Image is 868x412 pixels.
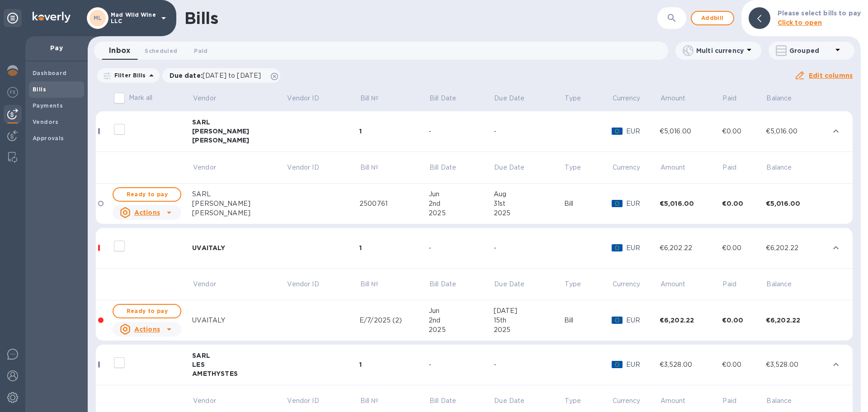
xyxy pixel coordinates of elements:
[429,360,493,369] div: -
[766,127,828,136] div: €5,016.00
[33,86,46,93] b: Bills
[660,396,698,406] span: Amount
[722,243,766,253] div: €0.00
[494,316,564,325] div: 15th
[33,135,64,142] b: Approvals
[722,127,766,136] div: €0.00
[696,46,744,55] p: Multi currency
[192,189,286,199] div: SARL
[134,326,160,333] u: Actions
[660,279,698,289] span: Amount
[360,396,391,406] span: Bill №
[494,208,564,218] div: 2025
[192,136,286,145] div: [PERSON_NAME]
[111,12,156,24] p: Mad Wild Wine LLC
[626,199,660,208] p: EUR
[359,243,429,252] div: 1
[359,199,429,208] div: 2500761
[809,72,853,79] u: Edit columns
[359,316,429,325] div: E/7/2025 (2)
[360,396,379,406] p: Bill №
[121,189,173,200] span: Ready to pay
[766,94,803,103] span: Balance
[360,94,391,103] span: Bill №
[766,396,803,406] span: Balance
[192,369,286,378] div: AMETHYSTES
[429,306,493,316] div: Jun
[494,163,536,172] span: Due Date
[360,163,391,172] span: Bill №
[193,396,216,406] p: Vendor
[429,199,493,208] div: 2nd
[494,396,536,406] span: Due Date
[613,94,641,103] p: Currency
[33,70,67,76] b: Dashboard
[766,279,792,289] p: Balance
[699,13,726,24] span: Add bill
[766,163,792,172] p: Balance
[121,306,173,317] span: Ready to pay
[494,163,524,172] p: Due Date
[494,127,564,136] div: -
[722,94,748,103] span: Paid
[94,14,102,21] b: ML
[564,199,612,208] div: Bill
[626,243,660,253] p: EUR
[162,68,281,83] div: Due date:[DATE] to [DATE]
[287,94,330,103] span: Vendor ID
[766,94,792,103] p: Balance
[722,163,748,172] span: Paid
[613,279,641,289] p: Currency
[192,127,286,136] div: [PERSON_NAME]
[184,9,218,28] h1: Bills
[359,360,429,369] div: 1
[429,325,493,335] div: 2025
[660,163,698,172] span: Amount
[494,199,564,208] div: 31st
[565,163,581,172] p: Type
[113,187,181,202] button: Ready to pay
[494,243,564,253] div: -
[33,102,63,109] b: Payments
[565,94,581,103] p: Type
[565,163,593,172] span: Type
[565,396,593,406] span: Type
[360,279,379,289] p: Bill №
[660,127,722,136] div: €5,016.00
[564,316,612,325] div: Bill
[565,279,593,289] span: Type
[660,94,686,103] p: Amount
[766,396,792,406] p: Balance
[766,243,828,253] div: €6,202.22
[494,325,564,335] div: 2025
[660,360,722,369] div: €3,528.00
[722,94,736,103] p: Paid
[722,199,766,208] div: €0.00
[660,94,698,103] span: Amount
[722,316,766,325] div: €0.00
[170,71,266,80] p: Due date :
[565,279,581,289] p: Type
[429,163,468,172] span: Bill Date
[193,279,216,289] p: Vendor
[7,87,18,98] img: Foreign exchange
[626,316,660,325] p: EUR
[429,127,493,136] div: -
[829,241,843,255] button: expand row
[360,94,379,103] p: Bill №
[494,306,564,316] div: [DATE]
[287,279,330,289] span: Vendor ID
[113,304,181,318] button: Ready to pay
[722,279,748,289] span: Paid
[660,199,722,208] div: €5,016.00
[660,243,722,253] div: €6,202.22
[360,163,379,172] p: Bill №
[134,209,160,216] u: Actions
[722,279,736,289] p: Paid
[766,360,828,369] div: €3,528.00
[429,94,456,103] span: Bill Date
[287,396,319,406] p: Vendor ID
[33,12,71,23] img: Logo
[722,163,736,172] p: Paid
